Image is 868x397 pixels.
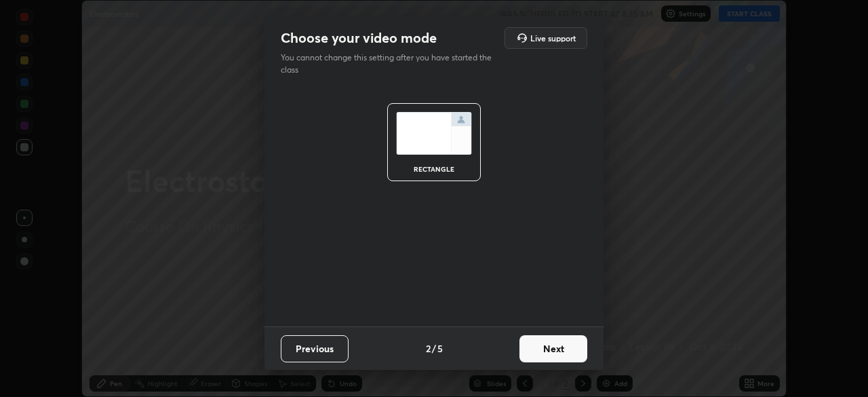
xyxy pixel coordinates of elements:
[281,52,500,76] p: You cannot change this setting after you have started the class
[432,341,436,356] h4: /
[407,166,461,172] div: rectangle
[281,29,437,47] h2: Choose your video mode
[519,335,587,362] button: Next
[281,335,349,362] button: Previous
[426,341,431,356] h4: 2
[530,34,576,42] h5: Live support
[396,112,472,155] img: normalScreenIcon.ae25ed63.svg
[437,341,443,356] h4: 5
